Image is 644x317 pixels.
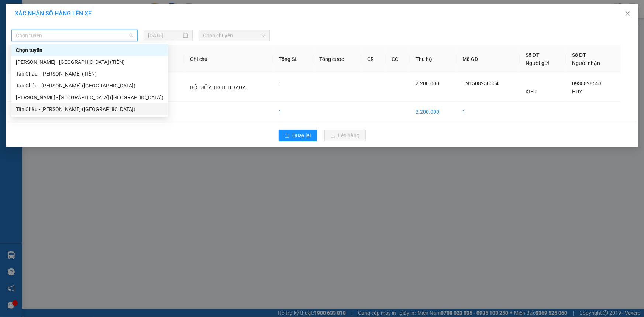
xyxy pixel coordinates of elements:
div: Tân Châu - [PERSON_NAME] (TIỀN) [16,70,163,78]
span: BỘT SỮA TĐ THU BAGA [190,85,246,90]
span: Quay lại [293,131,311,139]
th: STT [8,45,36,73]
div: Chọn tuyến [11,44,168,56]
th: Thu hộ [410,45,457,73]
td: 1 [457,102,520,122]
input: 15/08/2025 [148,31,182,39]
span: Chọn chuyến [203,30,265,41]
span: TN1508250004 [462,80,499,86]
button: uploadLên hàng [324,130,366,141]
td: 1 [8,73,36,102]
span: Số ĐT [572,52,586,58]
th: Mã GD [457,45,520,73]
th: CR [361,45,386,73]
td: 1 [273,102,313,122]
span: rollback [285,133,290,139]
button: Close [617,4,638,24]
span: close [625,11,631,17]
span: Chọn tuyến [16,30,133,41]
span: Người nhận [572,60,600,66]
div: Tân Châu - Hồ Chí Minh (Giường) [11,103,168,115]
div: [PERSON_NAME] - [GEOGRAPHIC_DATA] (TIỀN) [16,58,163,66]
span: XÁC NHẬN SỐ HÀNG LÊN XE [15,10,92,17]
button: rollbackQuay lại [279,130,317,141]
span: 1 [279,80,282,86]
div: Tân Châu - Hồ Chí Minh (Giường) [11,80,168,92]
td: 2.200.000 [410,102,457,122]
span: KIỀU [526,89,537,94]
div: Hồ Chí Minh - Tân Châu (Giường) [11,92,168,103]
span: Người gửi [526,60,549,66]
th: Tổng SL [273,45,313,73]
span: HUY [572,89,582,94]
th: Tổng cước [313,45,361,73]
div: Hồ Chí Minh - Tân Châu (TIỀN) [11,56,168,68]
div: Tân Châu - Hồ Chí Minh (TIỀN) [11,68,168,80]
div: [PERSON_NAME] - [GEOGRAPHIC_DATA] ([GEOGRAPHIC_DATA]) [16,93,163,101]
th: CC [386,45,410,73]
div: Chọn tuyến [16,46,163,54]
span: Số ĐT [526,52,540,58]
span: 0938828553 [572,80,602,86]
th: Ghi chú [184,45,273,73]
div: Tân Châu - [PERSON_NAME] ([GEOGRAPHIC_DATA]) [16,82,163,90]
div: Tân Châu - [PERSON_NAME] ([GEOGRAPHIC_DATA]) [16,105,163,113]
span: 2.200.000 [416,80,440,86]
